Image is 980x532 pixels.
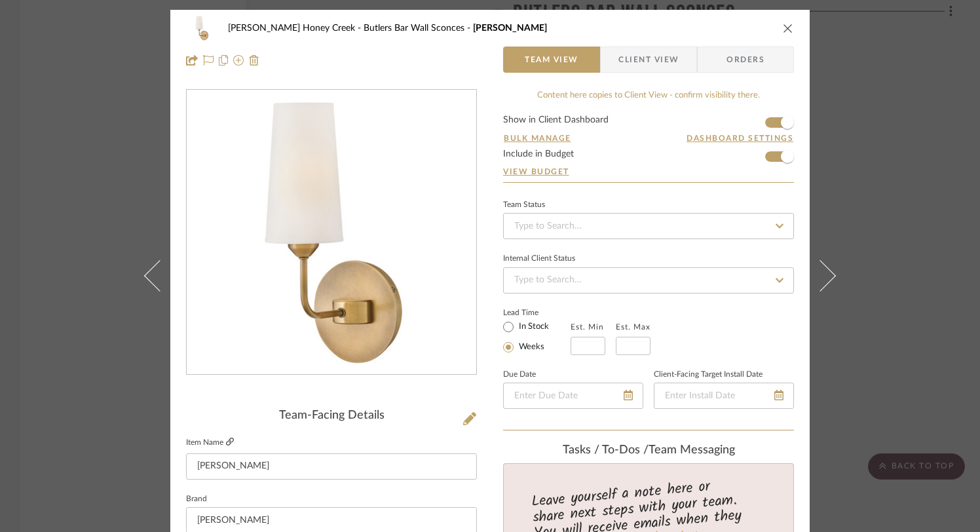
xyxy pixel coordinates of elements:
span: [PERSON_NAME] [473,24,547,33]
label: Due Date [503,371,536,378]
input: Enter Item Name [186,453,477,480]
label: Lead Time [503,307,571,318]
mat-radio-group: Select item type [503,318,571,355]
input: Enter Due Date [503,383,643,409]
div: Content here copies to Client View - confirm visibility there. [503,89,794,102]
span: Butlers Bar Wall Sconces [364,24,473,33]
div: Team-Facing Details [186,409,477,423]
img: 1bfc5e66-4893-49dd-8da5-8beca0750df4_48x40.jpg [186,15,217,41]
a: View Budget [503,166,794,177]
div: Internal Client Status [503,256,575,262]
label: Est. Min [571,322,604,332]
input: Type to Search… [503,213,794,239]
label: Item Name [186,437,234,448]
label: Est. Max [616,322,650,332]
span: Client View [618,47,679,73]
img: Remove from project [249,55,259,66]
span: Orders [712,47,779,73]
span: Tasks / To-Dos / [563,444,649,456]
div: team Messaging [503,444,794,458]
img: 1bfc5e66-4893-49dd-8da5-8beca0750df4_436x436.jpg [189,90,474,375]
label: Brand [186,496,207,503]
input: Enter Install Date [654,383,794,409]
div: Team Status [503,202,545,208]
button: Bulk Manage [503,132,572,144]
label: Weeks [516,341,544,353]
button: Dashboard Settings [686,132,794,144]
span: Team View [525,47,578,73]
div: 0 [187,90,476,375]
input: Type to Search… [503,267,794,294]
button: close [782,22,794,34]
label: Client-Facing Target Install Date [654,371,763,378]
span: [PERSON_NAME] Honey Creek [228,24,364,33]
label: In Stock [516,321,549,333]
